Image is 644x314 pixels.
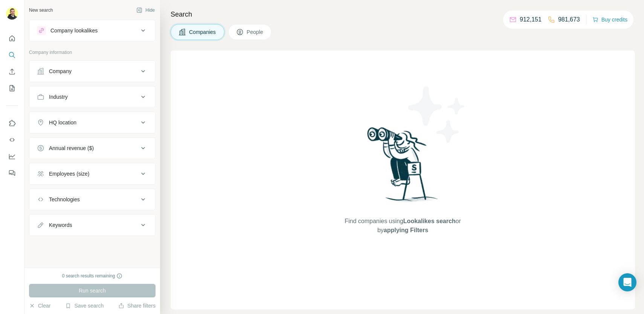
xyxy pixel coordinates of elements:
[49,221,72,229] div: Keywords
[49,93,68,101] div: Industry
[29,21,155,40] button: Company lookalikes
[6,150,18,163] button: Dashboard
[618,273,636,291] div: Open Intercom Messenger
[49,144,94,152] div: Annual revenue ($)
[29,113,155,132] button: HQ location
[118,302,156,309] button: Share filters
[6,133,18,147] button: Use Surfe API
[29,49,156,56] p: Company information
[403,81,471,149] img: Surfe Illustration - Stars
[49,196,80,203] div: Technologies
[49,170,89,178] div: Employees (size)
[189,28,217,36] span: Companies
[364,125,442,209] img: Surfe Illustration - Woman searching with binoculars
[62,273,123,279] div: 0 search results remaining
[6,116,18,130] button: Use Surfe on LinkedIn
[65,302,104,309] button: Save search
[384,227,428,233] span: applying Filters
[29,62,155,80] button: Company
[6,166,18,180] button: Feedback
[6,32,18,45] button: Quick start
[558,15,580,24] p: 981,673
[131,5,160,16] button: Hide
[29,302,50,309] button: Clear
[342,217,463,235] span: Find companies using or by
[29,190,155,208] button: Technologies
[49,67,72,75] div: Company
[29,165,155,183] button: Employees (size)
[6,48,18,62] button: Search
[171,9,635,20] h4: Search
[29,7,53,14] div: New search
[29,216,155,234] button: Keywords
[50,27,98,34] div: Company lookalikes
[49,119,76,126] div: HQ location
[520,15,542,24] p: 912,151
[6,65,18,78] button: Enrich CSV
[29,88,155,106] button: Industry
[592,14,627,25] button: Buy credits
[29,139,155,157] button: Annual revenue ($)
[247,28,264,36] span: People
[403,218,456,224] span: Lookalikes search
[6,81,18,95] button: My lists
[6,8,18,20] img: Avatar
